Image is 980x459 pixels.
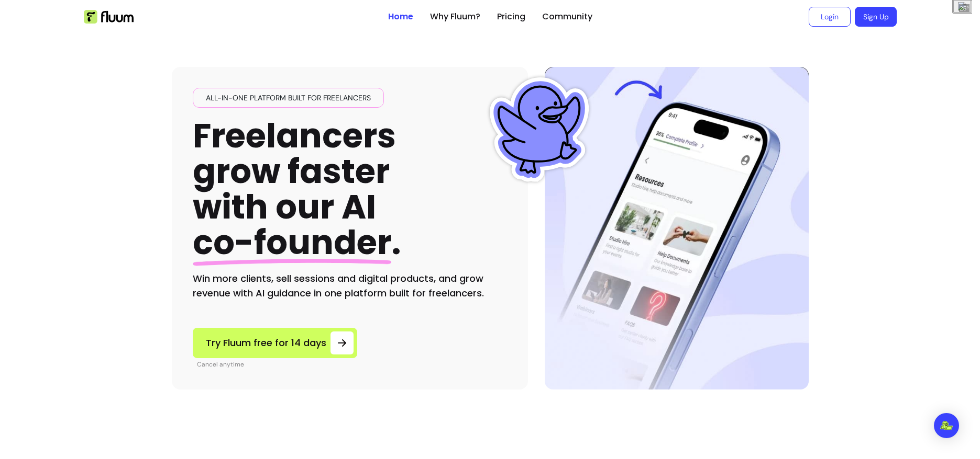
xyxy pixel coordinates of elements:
[809,7,851,27] a: Login
[193,118,401,261] h1: Freelancers grow faster with our AI .
[430,10,480,23] a: Why Fluum?
[855,7,897,27] a: Sign Up
[202,93,375,103] span: All-in-one platform built for freelancers
[545,67,809,389] img: Hero
[388,10,413,23] a: Home
[193,271,507,301] h2: Win more clients, sell sessions and digital products, and grow revenue with AI guidance in one pl...
[497,10,525,23] a: Pricing
[206,336,326,350] span: Try Fluum free for 14 days
[959,4,970,12] div: 25°
[955,1,969,12] img: 3.png
[193,219,391,266] span: co-founder
[487,77,592,182] img: Fluum Duck sticker
[193,328,357,358] a: Try Fluum free for 14 days
[197,360,357,369] p: Cancel anytime
[934,413,959,438] div: Open Intercom Messenger
[84,10,134,24] img: Fluum Logo
[542,10,592,23] a: Community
